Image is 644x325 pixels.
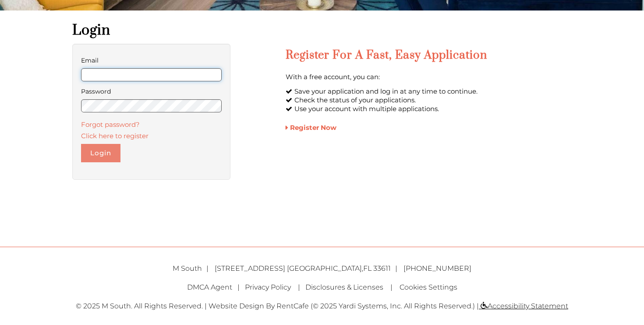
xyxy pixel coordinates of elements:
a: Greystar Privacy Policy [245,283,291,291]
span: 33611 [373,264,391,273]
a: Click here to register [81,132,149,140]
h1: Login [72,21,572,39]
a: Register Now [286,123,336,132]
a: M South [STREET_ADDRESS] [GEOGRAPHIC_DATA],FL 33611 [173,264,402,273]
a: Forgot password? [81,120,140,129]
div: © 2025 M South. All Rights Reserved. | Website Design by RentCafe (© 2025 Yardi Systems, Inc. All... [66,296,578,316]
p: With a free account, you can: [286,71,572,83]
li: Use your account with multiple applications. [286,105,572,113]
span: M South [173,264,213,273]
span: | [298,283,300,291]
a: Greystar DMCA Agent [187,283,232,291]
span: | [390,283,393,291]
a: [PHONE_NUMBER] [403,264,471,273]
span: , [215,264,402,273]
label: Email [81,55,222,66]
span: | [237,283,240,291]
a: Disclosures & Licenses [305,283,383,291]
input: password [81,99,222,112]
li: Check the status of your applications. [286,96,572,105]
a: Cookies Settings [400,283,457,291]
button: Login [81,144,120,162]
h2: Register for a Fast, Easy Application [286,48,572,63]
li: Save your application and log in at any time to continue. [286,87,572,96]
span: [GEOGRAPHIC_DATA] [287,264,362,273]
span: FL [363,264,372,273]
input: email [81,68,222,81]
span: [STREET_ADDRESS] [215,264,285,273]
a: Accessibility Statement [479,302,568,310]
label: Password [81,86,222,97]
